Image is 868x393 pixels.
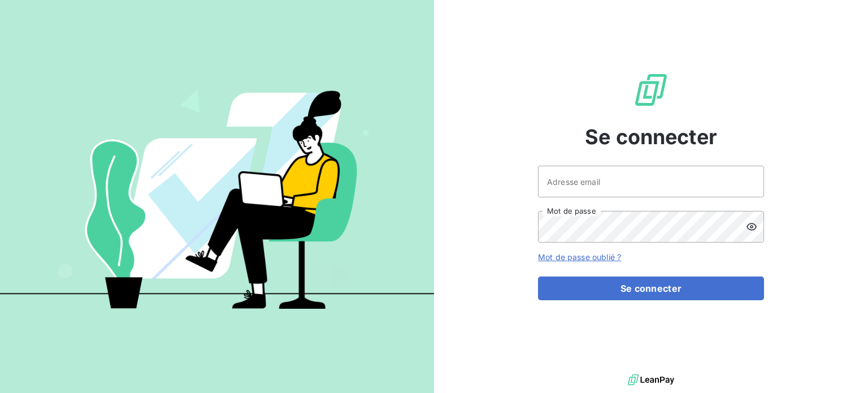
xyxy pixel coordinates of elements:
[538,252,621,262] a: Mot de passe oublié ?
[585,122,717,152] span: Se connecter
[538,277,764,300] button: Se connecter
[633,72,669,108] img: Logo LeanPay
[628,372,674,388] img: logo
[538,166,764,197] input: placeholder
